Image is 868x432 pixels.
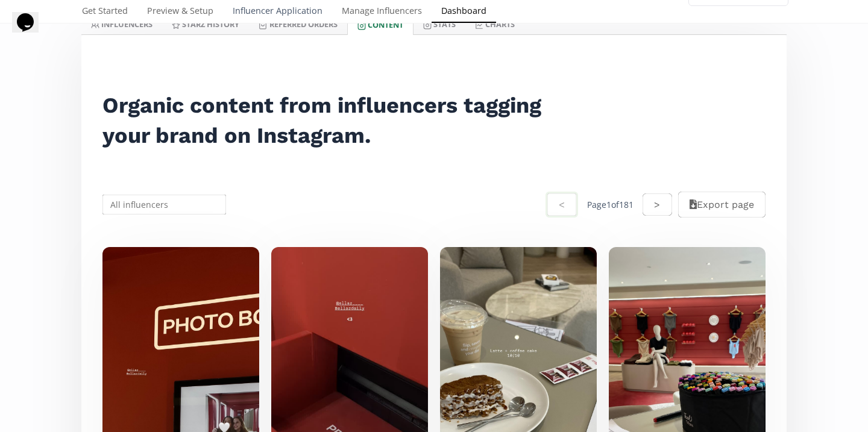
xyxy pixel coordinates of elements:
[12,12,51,48] iframe: chat widget
[102,90,557,151] h2: Organic content from influencers tagging your brand on Instagram.
[546,192,578,218] button: <
[101,193,228,216] input: All influencers
[678,192,766,218] button: Export page
[465,14,524,34] a: CHARTS
[414,14,465,34] a: Stats
[249,14,347,34] a: Referred Orders
[81,14,162,34] a: INFLUENCERS
[347,14,414,35] a: Content
[587,199,634,211] div: Page 1 of 181
[162,14,249,34] a: Starz HISTORY
[643,193,671,216] button: >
